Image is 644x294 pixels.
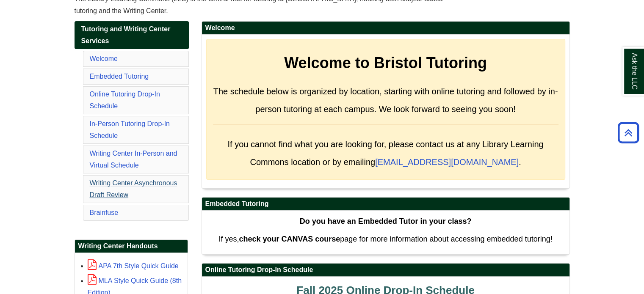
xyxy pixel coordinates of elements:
[75,21,189,49] a: Tutoring and Writing Center Services
[90,55,118,62] a: Welcome
[202,198,569,211] h2: Embedded Tutoring
[218,235,552,243] span: If yes, page for more information about accessing embedded tutoring!
[90,120,170,139] a: In-Person Tutoring Drop-In Schedule
[90,209,119,216] a: Brainfuse
[90,73,149,80] a: Embedded Tutoring
[202,22,569,35] h2: Welcome
[202,264,569,277] h2: Online Tutoring Drop-In Schedule
[90,179,177,198] a: Writing Center Asynchronous Draft Review
[88,262,179,269] a: APA 7th Style Quick Guide
[300,217,472,225] strong: Do you have an Embedded Tutor in your class?
[81,25,171,44] span: Tutoring and Writing Center Services
[615,127,642,138] a: Back to Top
[90,150,177,169] a: Writing Center In-Person and Virtual Schedule
[375,157,519,167] a: [EMAIL_ADDRESS][DOMAIN_NAME]
[75,240,188,253] h2: Writing Center Handouts
[239,235,340,243] strong: check your CANVAS course
[213,87,558,114] span: The schedule below is organized by location, starting with online tutoring and followed by in-per...
[284,54,487,71] strong: Welcome to Bristol Tutoring
[90,91,160,110] a: Online Tutoring Drop-In Schedule
[227,140,543,167] span: If you cannot find what you are looking for, please contact us at any Library Learning Commons lo...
